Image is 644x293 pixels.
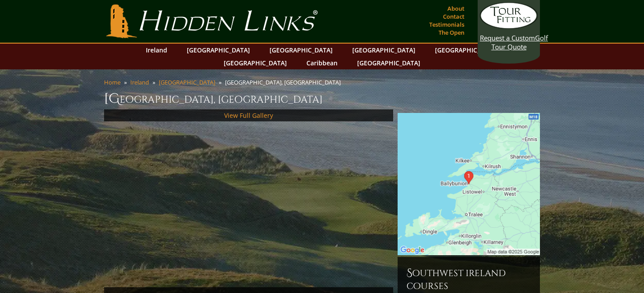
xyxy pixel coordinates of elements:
a: [GEOGRAPHIC_DATA] [431,44,503,56]
a: Ireland [141,44,172,56]
h6: Southwest Ireland Courses [407,266,531,292]
li: [GEOGRAPHIC_DATA], [GEOGRAPHIC_DATA] [225,78,344,86]
a: Testimonials [427,18,467,31]
a: [GEOGRAPHIC_DATA] [353,56,425,69]
a: The Open [436,26,467,39]
a: Home [104,78,121,86]
a: [GEOGRAPHIC_DATA] [219,56,291,69]
a: [GEOGRAPHIC_DATA] [265,44,337,56]
a: Request a CustomGolf Tour Quote [480,2,538,51]
a: [GEOGRAPHIC_DATA] [159,78,215,86]
a: Contact [441,10,467,23]
a: Ireland [130,78,149,86]
a: [GEOGRAPHIC_DATA] [182,44,254,56]
img: Google Map of Sandhill Rd, Ballybunnion, Co. Kerry, Ireland [398,113,540,255]
a: [GEOGRAPHIC_DATA] [348,44,420,56]
h1: [GEOGRAPHIC_DATA], [GEOGRAPHIC_DATA] [104,90,540,108]
a: View Full Gallery [224,111,273,120]
a: Caribbean [302,56,342,69]
a: About [445,2,467,15]
span: Request a Custom [480,33,535,42]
